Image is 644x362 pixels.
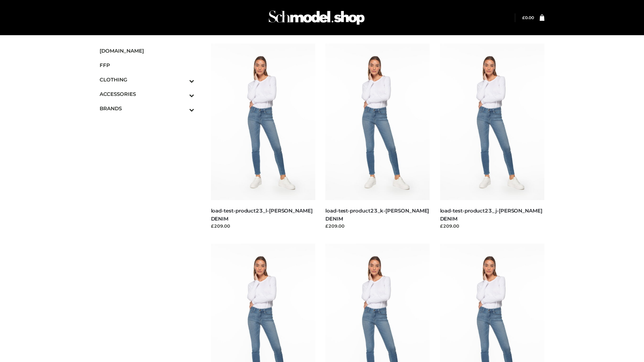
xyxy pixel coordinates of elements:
span: FFP [100,61,194,69]
a: BRANDSToggle Submenu [100,101,194,116]
div: £209.00 [211,223,316,229]
a: load-test-product23_k-[PERSON_NAME] DENIM [325,207,429,222]
button: Toggle Submenu [171,87,194,101]
span: ACCESSORIES [100,90,194,98]
bdi: 0.00 [522,15,534,20]
a: load-test-product23_l-[PERSON_NAME] DENIM [211,207,313,222]
span: [DOMAIN_NAME] [100,47,194,55]
span: BRANDS [100,105,194,112]
div: £209.00 [325,223,430,229]
a: ACCESSORIESToggle Submenu [100,87,194,101]
a: £0.00 [522,15,534,20]
div: £209.00 [440,223,545,229]
a: CLOTHINGToggle Submenu [100,72,194,87]
a: FFP [100,58,194,72]
span: CLOTHING [100,76,194,83]
button: Toggle Submenu [171,101,194,116]
a: load-test-product23_j-[PERSON_NAME] DENIM [440,207,542,222]
span: £ [522,15,525,20]
button: Toggle Submenu [171,72,194,87]
a: [DOMAIN_NAME] [100,44,194,58]
img: Schmodel Admin 964 [266,4,367,31]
